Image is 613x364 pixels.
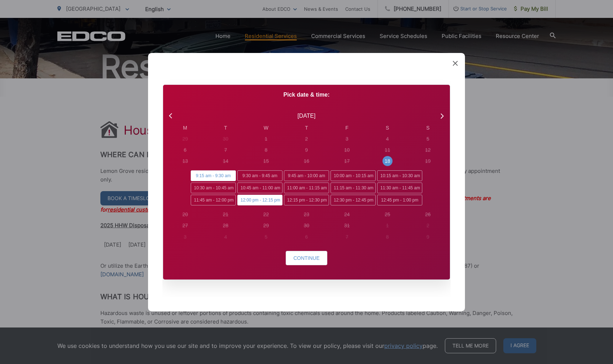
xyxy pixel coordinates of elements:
div: 29 [263,222,269,229]
span: 12:45 pm - 1:00 pm [377,195,422,205]
div: S [408,124,448,131]
span: 10:45 am - 11:00 am [237,183,282,193]
div: 19 [425,157,431,165]
div: 30 [304,222,309,229]
div: 9 [427,233,429,241]
div: 5 [265,233,267,241]
span: 9:15 am - 9:30 am [191,170,236,181]
div: 10 [344,146,350,154]
div: 30 [223,135,228,143]
div: T [205,124,246,131]
div: 15 [263,157,269,165]
div: 2 [305,135,308,143]
span: 9:30 am - 9:45 am [237,170,282,181]
div: 7 [346,233,348,241]
p: Pick date & time: [163,90,450,99]
div: 1 [265,135,267,143]
div: 16 [304,157,309,165]
div: 8 [386,233,389,241]
div: 12 [425,146,431,154]
div: 23 [304,211,309,218]
div: 27 [182,222,188,229]
div: S [367,124,408,131]
span: 11:45 am - 12:00 pm [191,195,236,205]
div: 25 [385,211,390,218]
div: 5 [427,135,429,143]
div: 6 [184,146,187,154]
span: 11:00 am - 11:15 am [284,183,329,193]
span: 9:45 am - 10:00 am [284,170,329,181]
div: 11 [385,146,390,154]
div: 17 [344,157,350,165]
div: [DATE] [298,111,315,120]
span: Continue [293,255,319,261]
div: 14 [223,157,228,165]
div: 4 [224,233,227,241]
span: 10:15 am - 10:30 am [377,170,422,181]
div: 26 [425,211,431,218]
div: 13 [182,157,188,165]
span: 12:00 pm - 12:15 pm [237,195,282,205]
div: 9 [305,146,308,154]
span: 10:00 am - 10:15 am [331,170,376,181]
div: 8 [265,146,267,154]
span: 11:15 am - 11:30 am [331,183,376,193]
span: 11:30 am - 11:45 am [377,183,422,193]
div: 1 [386,222,389,229]
div: 21 [223,211,228,218]
span: 12:15 pm - 12:30 pm [284,195,329,205]
div: 6 [305,233,308,241]
div: 4 [386,135,389,143]
span: 12:30 pm - 12:45 pm [331,195,376,205]
button: Continue [286,251,327,265]
div: 2 [427,222,429,229]
div: W [246,124,286,131]
div: 29 [182,135,188,143]
span: 10:30 am - 10:45 am [191,183,236,193]
div: 7 [224,146,227,154]
div: 3 [184,233,187,241]
div: M [165,124,205,131]
div: 28 [223,222,228,229]
div: 3 [346,135,348,143]
div: 24 [344,211,350,218]
div: 20 [182,211,188,218]
div: 22 [263,211,269,218]
div: 31 [344,222,350,229]
div: 18 [385,157,390,165]
div: T [286,124,327,131]
div: F [327,124,367,131]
